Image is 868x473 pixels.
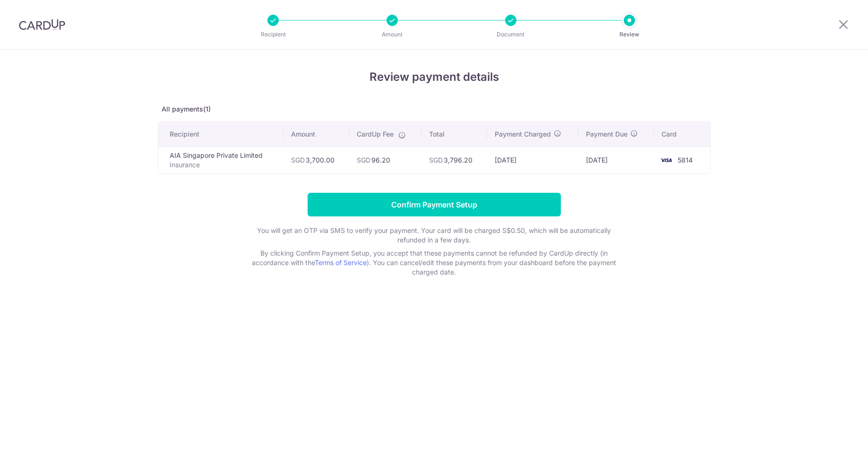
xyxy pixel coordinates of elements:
[238,30,308,39] p: Recipient
[357,156,370,164] span: SGD
[170,160,276,170] p: Insurance
[284,146,349,173] td: 3,700.00
[657,155,676,166] img: <span class="translation_missing" title="translation missing: en.account_steps.new_confirm_form.b...
[158,69,711,86] h4: Review payment details
[349,146,421,173] td: 96.20
[291,156,305,164] span: SGD
[245,249,623,277] p: By clicking Confirm Payment Setup, you accept that these payments cannot be refunded by CardUp di...
[487,146,579,173] td: [DATE]
[586,129,627,139] span: Payment Due
[357,129,394,139] span: CardUp Fee
[678,156,693,164] span: 5814
[284,122,349,146] th: Amount
[476,30,546,39] p: Document
[578,146,653,173] td: [DATE]
[158,122,284,146] th: Recipient
[158,104,711,114] p: All payments(1)
[421,146,487,173] td: 3,796.20
[19,19,65,30] img: CardUp
[158,146,284,173] td: AIA Singapore Private Limited
[594,30,664,39] p: Review
[421,122,487,146] th: Total
[357,30,427,39] p: Amount
[429,156,443,164] span: SGD
[495,129,551,139] span: Payment Charged
[308,193,561,216] input: Confirm Payment Setup
[315,258,367,267] a: Terms of Service
[245,226,623,245] p: You will get an OTP via SMS to verify your payment. Your card will be charged S$0.50, which will ...
[654,122,710,146] th: Card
